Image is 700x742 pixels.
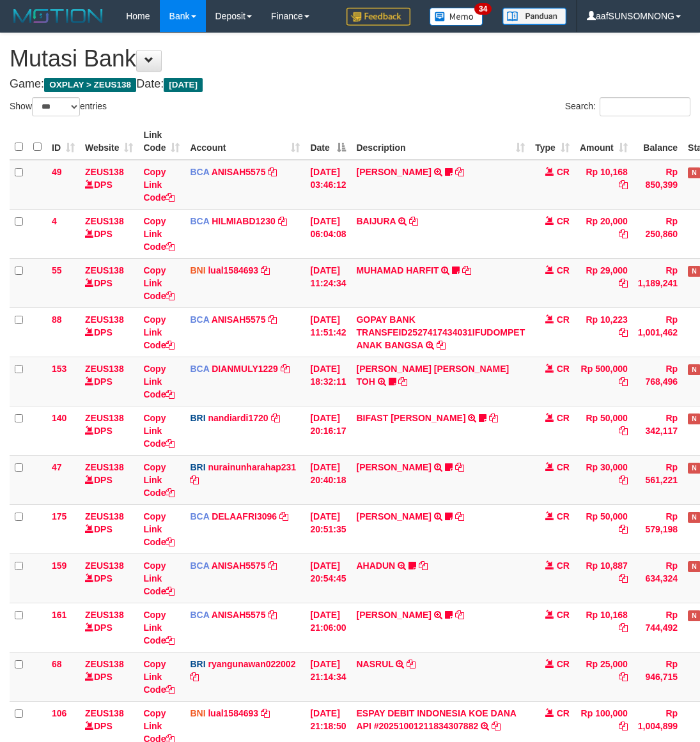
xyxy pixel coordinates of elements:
td: [DATE] 21:06:00 [305,603,351,652]
td: DPS [80,258,138,307]
a: Copy Rp 29,000 to clipboard [619,278,628,288]
span: 106 [52,708,66,718]
a: Copy ANISAH5575 to clipboard [268,314,277,325]
th: Link Code: activate to sort column ascending [138,123,185,160]
span: BCA [190,314,209,325]
a: Copy INA PAUJANAH to clipboard [455,167,464,177]
a: Copy AHADUN to clipboard [419,560,428,571]
a: Copy Rp 50,000 to clipboard [619,524,628,534]
td: DPS [80,504,138,553]
span: BCA [190,216,209,226]
td: Rp 50,000 [575,406,633,455]
a: Copy Link Code [143,462,175,498]
td: Rp 946,715 [633,652,683,701]
a: ANISAH5575 [212,167,266,177]
a: DELAAFRI3096 [212,511,277,522]
a: Copy Link Code [143,659,175,695]
span: [DATE] [164,78,203,92]
td: [DATE] 18:32:11 [305,357,351,406]
a: ZEUS138 [85,216,124,226]
a: ZEUS138 [85,610,124,620]
a: Copy DIANMULY1229 to clipboard [281,364,290,374]
th: Date: activate to sort column descending [305,123,351,160]
a: AHADUN [356,560,395,571]
h4: Game: Date: [10,78,690,91]
a: lual1584693 [208,708,258,718]
td: [DATE] 20:51:35 [305,504,351,553]
a: ZEUS138 [85,659,124,669]
td: Rp 561,221 [633,455,683,504]
td: Rp 30,000 [575,455,633,504]
td: [DATE] 20:16:17 [305,406,351,455]
a: Copy nandiardi1720 to clipboard [271,413,280,423]
span: 161 [52,610,66,620]
span: CR [557,265,570,275]
a: ANISAH5575 [212,314,266,325]
span: CR [557,364,570,374]
a: Copy ESPAY DEBIT INDONESIA KOE DANA API #20251001211834307882 to clipboard [492,721,501,731]
span: BCA [190,610,209,620]
span: 88 [52,314,62,325]
a: NASRUL [356,659,393,669]
span: CR [557,462,570,472]
td: DPS [80,603,138,652]
img: MOTION_logo.png [10,6,107,26]
td: Rp 1,189,241 [633,258,683,307]
td: [DATE] 20:40:18 [305,455,351,504]
a: Copy Rp 20,000 to clipboard [619,229,628,239]
span: BCA [190,511,209,522]
a: Copy Link Code [143,364,175,399]
td: Rp 342,117 [633,406,683,455]
td: DPS [80,455,138,504]
td: [DATE] 06:04:08 [305,209,351,258]
span: BNI [190,708,205,718]
span: CR [557,610,570,620]
td: DPS [80,652,138,701]
a: Copy MUHAMAD HARFIT to clipboard [462,265,471,275]
td: Rp 500,000 [575,357,633,406]
a: Copy Link Code [143,167,175,203]
td: DPS [80,307,138,357]
a: [PERSON_NAME] [356,167,431,177]
td: DPS [80,357,138,406]
img: panduan.png [502,8,566,25]
td: Rp 250,860 [633,209,683,258]
a: Copy Link Code [143,314,175,350]
a: ZEUS138 [85,708,124,718]
td: [DATE] 11:51:42 [305,307,351,357]
img: Feedback.jpg [346,8,410,26]
td: Rp 850,399 [633,160,683,210]
a: Copy Rp 10,223 to clipboard [619,327,628,337]
th: Balance [633,123,683,160]
a: [PERSON_NAME] [356,610,431,620]
span: 153 [52,364,66,374]
span: 34 [474,3,492,15]
span: CR [557,511,570,522]
a: ryangunawan022002 [208,659,295,669]
a: Copy HILMIABD1230 to clipboard [278,216,287,226]
span: 175 [52,511,66,522]
a: Copy nurainunharahap231 to clipboard [190,475,199,485]
th: Amount: activate to sort column ascending [575,123,633,160]
a: Copy CARINA OCTAVIA TOH to clipboard [398,376,407,387]
span: 49 [52,167,62,177]
span: 140 [52,413,66,423]
a: GOPAY BANK TRANSFEID2527417434031IFUDOMPET ANAK BANGSA [356,314,525,350]
span: BNI [190,265,205,275]
span: CR [557,216,570,226]
td: [DATE] 11:24:34 [305,258,351,307]
td: Rp 10,223 [575,307,633,357]
span: BRI [190,659,205,669]
span: CR [557,708,570,718]
span: CR [557,314,570,325]
a: Copy RISAL WAHYUDI to clipboard [455,462,464,472]
td: Rp 744,492 [633,603,683,652]
a: Copy lual1584693 to clipboard [261,265,270,275]
a: Copy lual1584693 to clipboard [261,708,270,718]
a: Copy BIFAST MUHAMMAD FIR to clipboard [489,413,498,423]
th: Description: activate to sort column ascending [351,123,530,160]
input: Search: [600,97,690,116]
a: Copy NASRUL to clipboard [407,659,416,669]
a: MUHAMAD HARFIT [356,265,439,275]
td: Rp 29,000 [575,258,633,307]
